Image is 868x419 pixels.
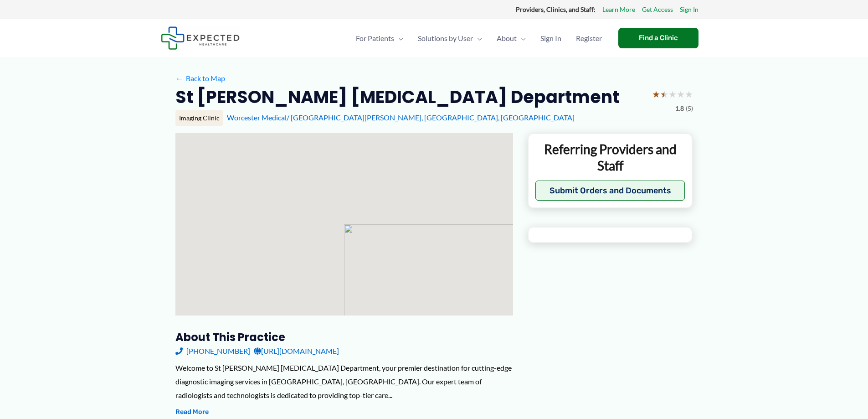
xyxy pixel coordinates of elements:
a: Learn More [602,4,635,16]
a: Get Access [642,4,673,16]
a: [PHONE_NUMBER] [175,344,250,358]
a: Find a Clinic [618,28,699,48]
span: ★ [652,86,660,103]
span: Solutions by User [418,22,473,54]
a: [URL][DOMAIN_NAME] [254,344,339,358]
span: (5) [686,103,693,114]
span: ★ [668,86,677,103]
span: Menu Toggle [473,22,482,54]
span: For Patients [356,22,394,54]
span: ★ [660,86,668,103]
img: Expected Healthcare Logo - side, dark font, small [161,26,240,50]
strong: Providers, Clinics, and Staff: [516,5,596,13]
button: Read More [175,407,209,418]
a: For PatientsMenu Toggle [349,22,411,54]
a: Register [569,22,609,54]
span: About [497,22,517,54]
span: Sign In [540,22,561,54]
span: ★ [677,86,685,103]
h2: St [PERSON_NAME] [MEDICAL_DATA] Department [175,86,619,108]
nav: Primary Site Navigation [349,22,609,54]
h3: About this practice [175,330,513,344]
span: ← [175,74,184,83]
a: ←Back to Map [175,72,225,85]
div: Welcome to St [PERSON_NAME] [MEDICAL_DATA] Department, your premier destination for cutting-edge ... [175,361,513,402]
a: Sign In [533,22,569,54]
a: Worcester Medical/ [GEOGRAPHIC_DATA][PERSON_NAME], [GEOGRAPHIC_DATA], [GEOGRAPHIC_DATA] [227,113,575,122]
span: Menu Toggle [517,22,526,54]
div: Imaging Clinic [175,110,223,126]
span: Register [576,22,602,54]
a: Sign In [680,4,699,16]
span: 1.8 [675,103,684,114]
span: ★ [685,86,693,103]
a: Solutions by UserMenu Toggle [411,22,489,54]
a: AboutMenu Toggle [489,22,533,54]
p: Referring Providers and Staff [535,141,685,174]
button: Submit Orders and Documents [535,181,685,201]
span: Menu Toggle [394,22,403,54]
